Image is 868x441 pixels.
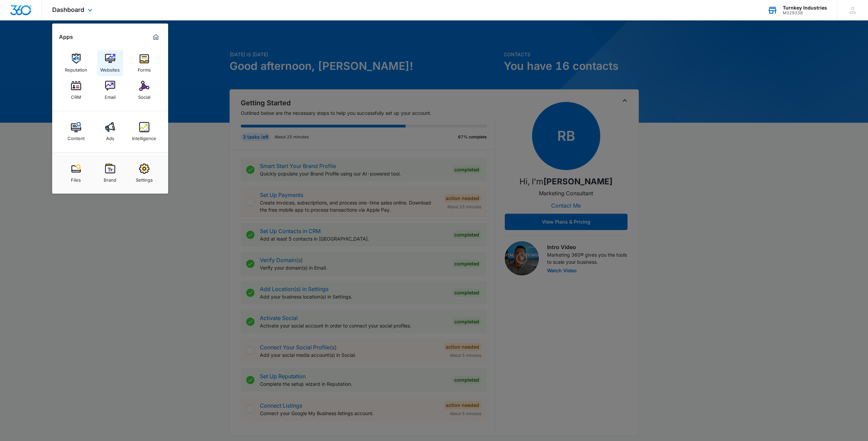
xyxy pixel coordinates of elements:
a: Content [63,119,89,145]
a: Forms [131,50,157,76]
span: Dashboard [52,6,84,13]
div: Social [138,91,150,100]
a: Files [63,160,89,186]
div: Ads [106,132,114,141]
a: Websites [97,50,123,76]
div: Files [71,174,81,183]
div: Settings [136,174,153,183]
a: Ads [97,119,123,145]
div: account id [783,11,827,15]
div: Brand [104,174,116,183]
div: CRM [71,91,81,100]
a: Social [131,77,157,103]
div: Content [68,132,85,141]
a: CRM [63,77,89,103]
a: Email [97,77,123,103]
div: account name [783,5,827,11]
a: Settings [131,160,157,186]
a: Marketing 360® Dashboard [150,32,161,43]
div: Forms [138,64,151,73]
div: Reputation [65,64,87,73]
div: Email [105,91,116,100]
a: Reputation [63,50,89,76]
a: Brand [97,160,123,186]
a: Intelligence [131,119,157,145]
h2: Apps [59,34,73,40]
div: Intelligence [132,132,156,141]
div: Websites [100,64,120,73]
